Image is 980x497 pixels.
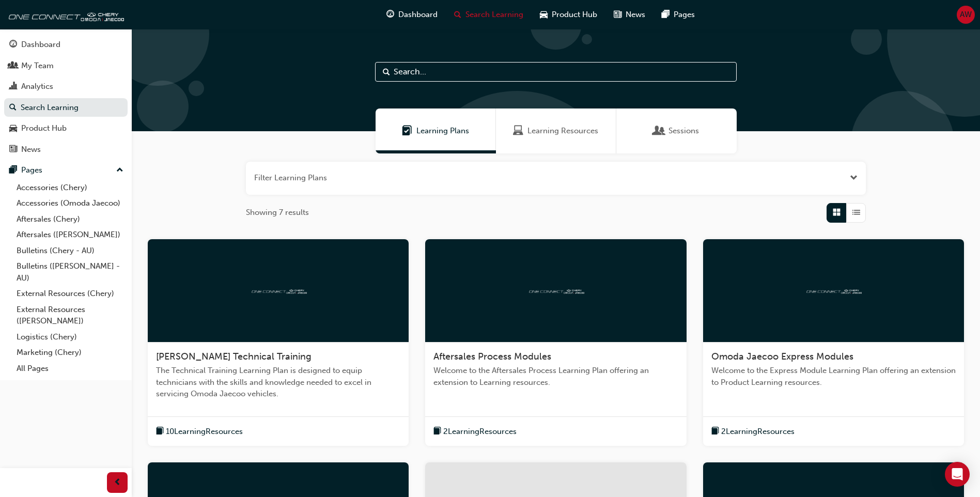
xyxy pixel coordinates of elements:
[703,239,964,446] a: oneconnectOmoda Jaecoo Express ModulesWelcome to the Express Module Learning Plan offering an ext...
[5,4,124,25] img: oneconnect
[416,125,469,137] span: Learning Plans
[378,4,446,25] a: guage-iconDashboard
[12,345,128,361] a: Marketing (Chery)
[454,8,461,21] span: search-icon
[850,172,858,184] button: Open the filter
[4,77,128,96] a: Analytics
[496,108,616,153] a: Learning ResourcesLearning Resources
[4,119,128,138] a: Product Hub
[443,426,517,438] span: 2 Learning Resources
[9,103,17,113] span: search-icon
[957,6,975,24] button: AW
[4,98,128,117] a: Search Learning
[527,285,584,295] img: oneconnect
[402,125,412,137] span: Learning Plans
[433,365,678,388] span: Welcome to the Aftersales Process Learning Plan offering an extension to Learning resources.
[4,56,128,75] a: My Team
[21,81,53,92] div: Analytics
[662,8,670,21] span: pages-icon
[446,4,532,25] a: search-iconSearch Learning
[532,4,605,25] a: car-iconProduct Hub
[4,140,128,159] a: News
[711,365,956,388] span: Welcome to the Express Module Learning Plan offering an extension to Product Learning resources.
[383,66,390,78] span: Search
[513,125,523,137] span: Learning Resources
[250,285,307,295] img: oneconnect
[116,164,123,177] span: up-icon
[12,180,128,196] a: Accessories (Chery)
[12,195,128,211] a: Accessories (Omoda Jaecoo)
[12,361,128,377] a: All Pages
[833,207,841,219] span: Grid
[156,365,400,400] span: The Technical Training Learning Plan is designed to equip technicians with the skills and knowled...
[433,425,441,438] span: book-icon
[960,9,972,21] span: AW
[12,227,128,243] a: Aftersales ([PERSON_NAME])
[12,286,128,302] a: External Resources (Chery)
[465,9,523,21] span: Search Learning
[654,4,703,25] a: pages-iconPages
[4,33,128,161] button: DashboardMy TeamAnalyticsSearch LearningProduct HubNews
[433,425,517,438] button: book-icon2LearningResources
[21,60,54,72] div: My Team
[626,9,645,21] span: News
[674,9,695,21] span: Pages
[805,285,862,295] img: oneconnect
[12,329,128,345] a: Logistics (Chery)
[4,161,128,180] button: Pages
[398,9,438,21] span: Dashboard
[21,122,67,134] div: Product Hub
[540,8,548,21] span: car-icon
[614,8,621,21] span: news-icon
[425,239,686,446] a: oneconnectAftersales Process ModulesWelcome to the Aftersales Process Learning Plan offering an e...
[166,426,243,438] span: 10 Learning Resources
[376,108,496,153] a: Learning PlansLearning Plans
[721,426,795,438] span: 2 Learning Resources
[21,39,60,51] div: Dashboard
[9,124,17,133] span: car-icon
[156,425,243,438] button: book-icon10LearningResources
[375,62,737,82] input: Search...
[21,144,41,156] div: News
[654,125,664,137] span: Sessions
[386,8,394,21] span: guage-icon
[711,351,853,362] span: Omoda Jaecoo Express Modules
[21,164,42,176] div: Pages
[114,476,121,489] span: prev-icon
[552,9,597,21] span: Product Hub
[852,207,860,219] span: List
[616,108,737,153] a: SessionsSessions
[246,207,309,219] span: Showing 7 results
[12,243,128,259] a: Bulletins (Chery - AU)
[668,125,699,137] span: Sessions
[945,462,970,487] div: Open Intercom Messenger
[156,351,312,362] span: [PERSON_NAME] Technical Training
[711,425,719,438] span: book-icon
[12,258,128,286] a: Bulletins ([PERSON_NAME] - AU)
[9,40,17,50] span: guage-icon
[148,239,409,446] a: oneconnect[PERSON_NAME] Technical TrainingThe Technical Training Learning Plan is designed to equ...
[605,4,654,25] a: news-iconNews
[433,351,551,362] span: Aftersales Process Modules
[9,61,17,71] span: people-icon
[527,125,598,137] span: Learning Resources
[711,425,795,438] button: book-icon2LearningResources
[9,166,17,175] span: pages-icon
[12,211,128,227] a: Aftersales (Chery)
[156,425,164,438] span: book-icon
[4,35,128,54] a: Dashboard
[9,145,17,154] span: news-icon
[12,302,128,329] a: External Resources ([PERSON_NAME])
[9,82,17,91] span: chart-icon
